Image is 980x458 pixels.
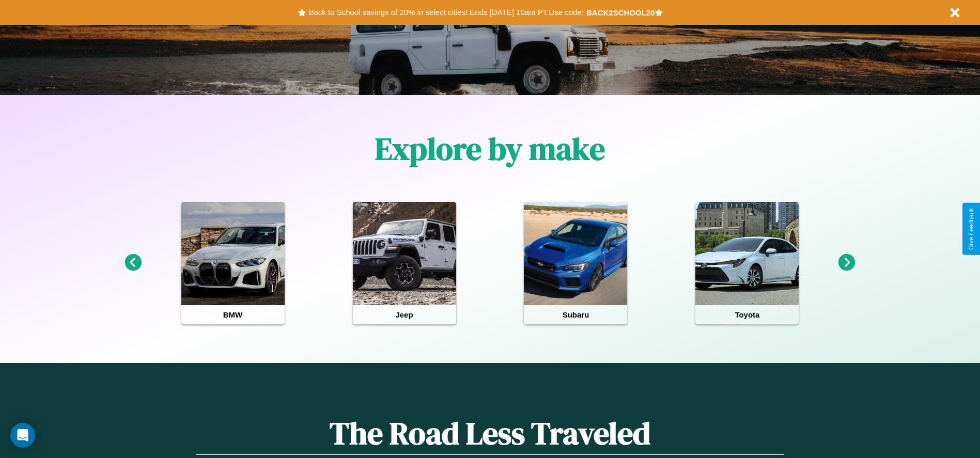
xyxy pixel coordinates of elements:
[695,305,799,324] h4: Toyota
[524,305,627,324] h4: Subaru
[586,8,655,17] b: BACK2SCHOOL20
[375,128,605,170] h1: Explore by make
[196,412,784,455] h1: The Road Less Traveled
[181,305,285,324] h4: BMW
[306,5,586,20] button: Back to School savings of 20% in select cities! Ends [DATE] 10am PT.Use code:
[10,423,35,448] div: Open Intercom Messenger
[353,305,456,324] h4: Jeep
[968,208,975,250] div: Give Feedback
